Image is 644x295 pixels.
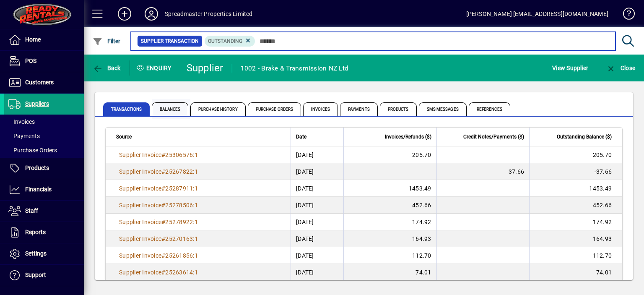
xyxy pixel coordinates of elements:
a: Supplier Invoice#25270163:1 [116,234,201,243]
td: 174.92 [529,214,622,230]
span: Staff [25,207,38,214]
td: 74.01 [529,264,622,281]
span: Purchase Orders [248,102,301,116]
td: [DATE] [291,214,343,230]
span: Supplier Transaction [141,37,199,45]
span: 25278506:1 [165,202,198,209]
a: Home [4,29,84,50]
app-page-header-button: Back [84,60,130,76]
span: Supplier Invoice [119,202,161,209]
span: Supplier Invoice [119,219,161,225]
span: Supplier Invoice [119,252,161,259]
span: Payments [8,133,40,139]
span: Balances [152,102,188,116]
td: 452.66 [343,197,436,214]
span: Supplier Invoice [119,151,161,158]
span: View Supplier [552,61,588,75]
span: Supplier Invoice [119,269,161,276]
span: # [161,252,165,259]
span: Outstanding Balance ($) [557,132,612,141]
span: Suppliers [25,100,49,107]
a: Customers [4,72,84,93]
span: Date [296,132,306,141]
td: [DATE] [291,264,343,281]
span: Financials [25,186,52,193]
td: 164.93 [529,230,622,247]
td: -37.66 [529,163,622,180]
span: Purchase History [190,102,246,116]
span: Back [93,65,121,71]
td: 112.70 [343,247,436,264]
span: Products [380,102,417,116]
span: Settings [25,250,47,257]
span: Supplier Invoice [119,168,161,175]
span: Support [25,272,46,278]
span: Purchase Orders [8,147,57,154]
a: Supplier Invoice#25278922:1 [116,217,201,227]
button: Back [91,60,123,76]
span: Supplier Invoice [119,185,161,192]
button: View Supplier [550,60,590,76]
div: Enquiry [130,61,180,75]
td: 74.01 [343,264,436,281]
span: 25306576:1 [165,151,198,158]
a: Purchase Orders [4,143,84,157]
span: 25263614:1 [165,269,198,276]
a: Knowledge Base [617,2,634,29]
span: # [161,269,165,276]
a: Supplier Invoice#25278506:1 [116,201,201,210]
span: Supplier Invoice [119,235,161,242]
a: Supplier Invoice#25267822:1 [116,167,201,176]
span: POS [25,57,36,64]
span: 25287911:1 [165,185,198,192]
a: Products [4,158,84,179]
a: Supplier Invoice#25261856:1 [116,251,201,260]
td: 174.92 [343,214,436,230]
td: 205.70 [529,146,622,163]
span: SMS Messages [419,102,467,116]
div: Spreadmaster Properties Limited [165,7,252,21]
span: # [161,185,165,192]
span: Invoices [303,102,338,116]
span: Reports [25,229,46,235]
div: [PERSON_NAME] [EMAIL_ADDRESS][DOMAIN_NAME] [466,7,608,21]
span: # [161,219,165,225]
span: 25270163:1 [165,235,198,242]
a: Supplier Invoice#25306576:1 [116,150,201,159]
td: [DATE] [291,230,343,247]
span: References [469,102,510,116]
td: [DATE] [291,247,343,264]
span: 25278922:1 [165,219,198,225]
td: 37.66 [436,163,530,180]
span: Transactions [103,102,150,116]
span: Invoices/Refunds ($) [385,132,431,141]
span: Outstanding [208,38,242,44]
span: 25261856:1 [165,252,198,259]
mat-chip: Outstanding Status: Outstanding [205,36,255,47]
a: Staff [4,201,84,222]
td: [DATE] [291,197,343,214]
a: Invoices [4,115,84,129]
div: Supplier [187,61,223,75]
span: Home [25,36,41,43]
span: # [161,168,165,175]
td: 1453.49 [343,180,436,197]
a: Supplier Invoice#25287911:1 [116,184,201,193]
app-page-header-button: Close enquiry [597,60,644,76]
span: Close [606,65,635,71]
span: Filter [93,38,121,44]
span: Payments [340,102,378,116]
span: # [161,235,165,242]
a: POS [4,51,84,72]
a: Payments [4,129,84,143]
button: Filter [91,34,123,49]
a: Support [4,265,84,286]
a: Financials [4,179,84,200]
a: Reports [4,222,84,243]
span: 25267822:1 [165,168,198,175]
span: # [161,151,165,158]
span: Credit Notes/Payments ($) [463,132,524,141]
div: 1002 - Brake & Transmission NZ Ltd [241,62,349,75]
span: Customers [25,79,54,86]
span: Source [116,132,132,141]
